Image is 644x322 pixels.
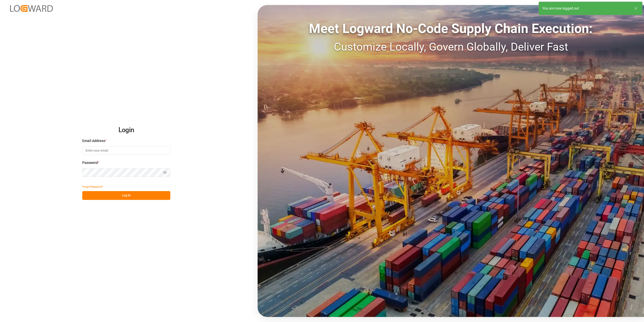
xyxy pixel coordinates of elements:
[542,6,629,11] div: You are now logged out
[10,5,53,12] img: Logward_new_orange.png
[82,146,170,155] input: Enter your email
[82,182,103,191] button: Forgot Password?
[82,138,105,144] span: Email Address
[82,191,170,200] button: Log In
[258,39,644,55] div: Customize Locally, Govern Globally, Deliver Fast
[82,122,170,138] h2: Login
[82,160,98,165] span: Password
[258,19,644,39] div: Meet Logward No-Code Supply Chain Execution:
